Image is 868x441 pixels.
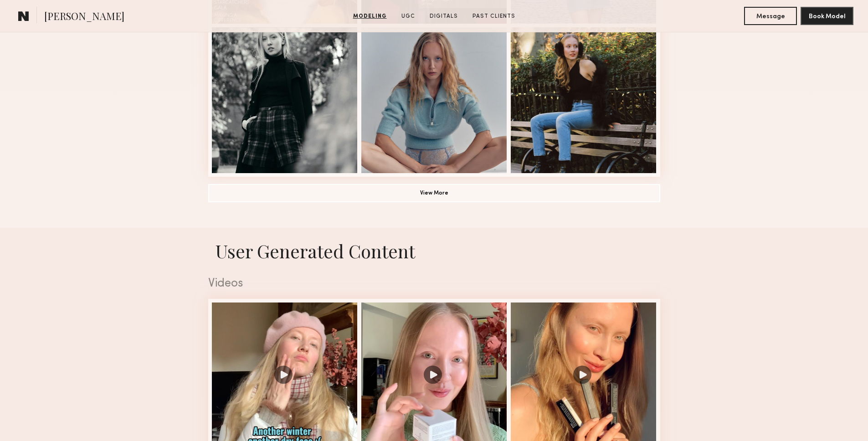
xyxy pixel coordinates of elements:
a: Modeling [349,12,390,21]
button: View More [208,184,660,202]
a: UGC [398,12,419,21]
span: [PERSON_NAME] [44,9,124,25]
button: Book Model [801,7,853,25]
a: Book Model [801,12,853,20]
a: Digitals [426,12,462,21]
a: Past Clients [469,12,519,21]
button: Message [744,7,797,25]
div: Videos [208,278,660,290]
h1: User Generated Content [201,239,668,263]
